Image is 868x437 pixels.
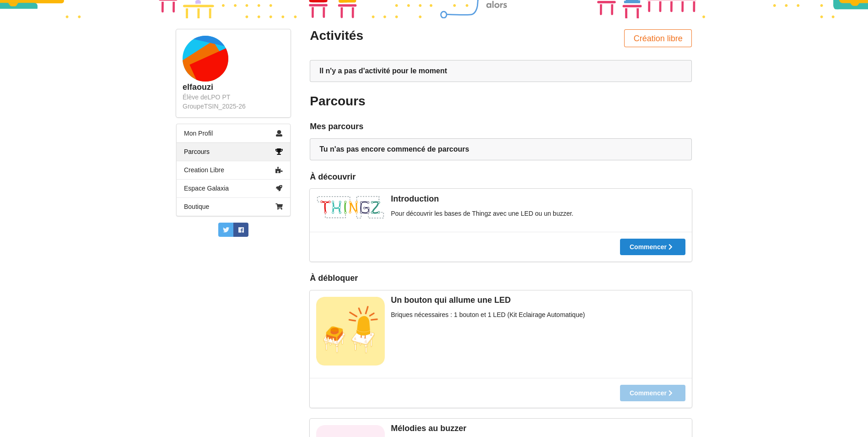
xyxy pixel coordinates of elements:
a: Boutique [177,197,290,216]
div: Briques nécessaires : 1 bouton et 1 LED (Kit Eclairage Automatique) [316,310,685,319]
div: Commencer [630,244,676,250]
div: Pour découvrir les bases de Thingz avec une LED ou un buzzer. [316,209,685,218]
a: Espace Galaxia [177,179,290,197]
div: Activités [310,27,494,44]
div: À débloquer [310,273,358,284]
div: Mélodies au buzzer [316,423,685,434]
div: Un bouton qui allume une LED [316,295,685,306]
div: Parcours [310,93,494,109]
div: Groupe TSIN_2025-26 [183,102,284,111]
button: Création libre [624,29,692,47]
div: Il n'y a pas d'activité pour le moment [319,66,682,76]
img: bouton_led.jpg [316,297,385,366]
div: Mes parcours [310,121,692,132]
div: elfaouzi [183,82,284,93]
a: Parcours [177,142,290,161]
a: Mon Profil [177,124,290,142]
a: Creation Libre [177,161,290,179]
div: Élève de LPO PT [183,93,284,102]
button: Commencer [620,239,685,255]
img: thingz_logo.png [316,195,385,219]
div: Tu n'as pas encore commencé de parcours [319,145,682,154]
div: Introduction [316,194,685,204]
div: À découvrir [310,172,692,182]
